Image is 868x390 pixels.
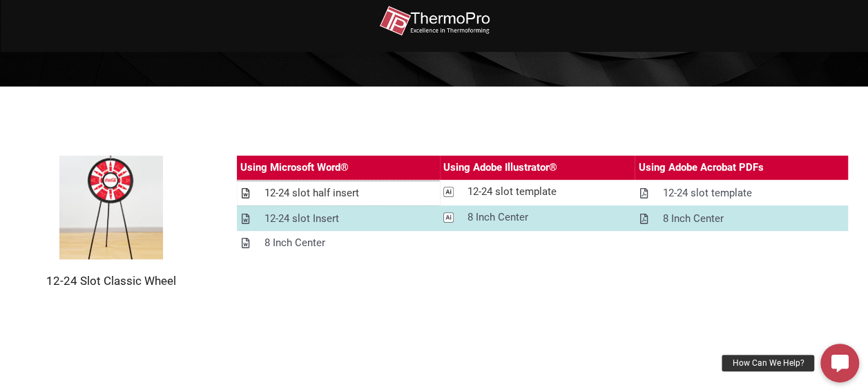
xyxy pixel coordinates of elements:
a: How Can We Help? [820,344,859,382]
img: thermopro-logo-non-iso [379,6,490,37]
a: 12-24 slot template [440,180,635,204]
a: 12-24 slot Insert [237,207,440,231]
div: Using Adobe Illustrator® [443,159,557,176]
a: 8 Inch Center [635,207,848,231]
div: 8 Inch Center [662,210,723,228]
div: 12-24 slot template [662,185,751,202]
a: 12-24 slot template [635,181,848,205]
div: 12-24 slot half insert [264,185,359,202]
a: 8 Inch Center [440,205,635,230]
h2: 12-24 Slot Classic Wheel [20,273,202,288]
a: 8 Inch Center [237,231,440,255]
div: 12-24 slot template [467,183,557,201]
div: 8 Inch Center [264,234,325,252]
div: Using Adobe Acrobat PDFs [638,159,763,176]
div: How Can We Help? [722,355,814,371]
div: 8 Inch Center [467,209,528,226]
a: 12-24 slot half insert [237,181,440,205]
div: 12-24 slot Insert [264,210,339,228]
div: Using Microsoft Word® [240,159,349,176]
